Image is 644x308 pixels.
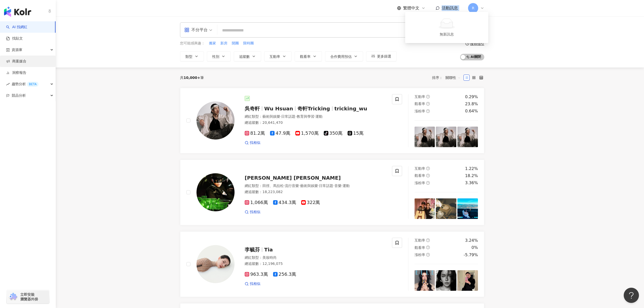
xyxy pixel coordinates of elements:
span: 吳奇軒 [245,106,260,112]
div: 無新訊息 [439,31,455,37]
div: 總追蹤數 ： 12,196,075 [245,261,386,266]
button: 觀看率 [295,51,322,61]
button: 開團 [231,41,239,46]
img: KOL Avatar [196,173,235,211]
span: 322萬 [301,200,320,205]
span: · [284,184,285,188]
span: 李毓芬 [245,247,260,253]
span: 新房 [220,41,227,46]
span: 漲粉率 [415,181,425,185]
img: post-image [457,198,478,219]
img: post-image [457,270,478,291]
span: 立即安裝 瀏覽器外掛 [20,292,38,301]
span: 日常話題 [319,184,333,188]
a: chrome extension立即安裝 瀏覽器外掛 [7,290,49,304]
span: 趨勢分析 [12,78,39,90]
span: Wu Hsuan [264,106,293,112]
a: 找貼文 [6,36,23,41]
span: 找相似 [250,140,260,145]
button: 互動率 [264,51,292,61]
img: post-image [415,127,435,147]
span: Tia [264,247,273,253]
button: 類型 [180,51,204,61]
img: KOL Avatar [196,101,235,140]
span: question-circle [466,42,469,45]
div: 0.29% [465,94,478,100]
span: question-circle [426,102,430,106]
span: 漲粉率 [415,253,425,257]
span: 流行音樂 [285,184,299,188]
div: 3.24% [465,238,478,243]
div: 3.36% [465,180,478,186]
span: question-circle [426,109,430,113]
span: 找相似 [250,210,260,215]
img: post-image [436,127,456,147]
a: 找相似 [245,281,260,286]
span: 您可能感興趣： [180,41,205,46]
span: question-circle [426,238,430,242]
img: logo [4,7,31,17]
span: 日常話題 [281,114,295,118]
span: question-circle [426,181,430,185]
span: 互動率 [415,95,425,99]
div: 網紅類型 ： [245,183,386,189]
span: · [318,184,319,188]
a: 洞察報告 [6,70,26,75]
img: post-image [415,270,435,291]
span: 互動率 [270,55,280,59]
iframe: Help Scout Beacon - Open [624,288,639,303]
span: 觀看率 [415,102,425,106]
a: KOL Avatar[PERSON_NAME] [PERSON_NAME]網紅類型：田徑、馬拉松·流行音樂·藝術與娛樂·日常話題·音樂·運動總追蹤數：18,223,0821,066萬434.3萬... [180,160,484,225]
div: 網紅類型 ： [245,255,386,260]
span: 觀看率 [300,55,311,59]
div: BETA [27,82,39,87]
button: 限時團 [243,41,254,46]
span: 互動率 [415,238,425,242]
span: · [299,184,300,188]
span: question-circle [426,246,430,249]
span: 256.3萬 [273,272,296,277]
span: question-circle [426,167,430,170]
span: 田徑、馬拉松 [262,184,284,188]
div: 1.22% [465,166,478,172]
div: 18.2% [465,173,478,179]
a: 找相似 [245,140,260,145]
button: 合作費用預估 [325,51,363,61]
img: post-image [457,127,478,147]
span: 互動率 [415,166,425,170]
span: R [472,5,474,11]
a: searchAI 找網紅 [6,25,27,30]
span: 追蹤數 [239,55,250,59]
span: 運動 [315,114,323,118]
span: · [280,114,281,118]
span: · [342,184,343,188]
span: 1,066萬 [245,200,268,205]
div: 排序： [432,74,463,82]
span: 美妝時尚 [262,255,277,260]
div: 不分平台 [184,26,208,34]
span: 1,570萬 [295,131,319,136]
span: 觀看率 [415,174,425,178]
span: 教育與學習 [297,114,314,118]
span: 限時團 [243,41,254,46]
span: 藝術與娛樂 [300,184,318,188]
img: post-image [415,198,435,219]
span: tricking_wu [334,106,367,112]
button: 追蹤數 [234,51,261,61]
span: 963.3萬 [245,272,268,277]
span: question-circle [426,174,430,177]
span: 運動 [343,184,350,188]
button: 更多篩選 [366,51,397,61]
span: appstore [184,27,189,32]
div: 0.64% [465,108,478,114]
span: 81.2萬 [245,131,265,136]
div: 0% [472,245,478,250]
span: 競品分析 [12,90,26,101]
a: 商案媒合 [6,59,26,64]
span: 搬家 [209,41,216,46]
a: KOL Avatar吳奇軒Wu Hsuan奇軒Trickingtricking_wu網紅類型：藝術與娛樂·日常話題·教育與學習·運動總追蹤數：20,641,47081.2萬47.9萬1,570萬... [180,88,484,153]
span: 性別 [212,55,219,59]
span: 活動訊息 [442,6,458,10]
div: 網紅類型 ： [245,114,386,119]
span: 更多篩選 [377,54,391,58]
